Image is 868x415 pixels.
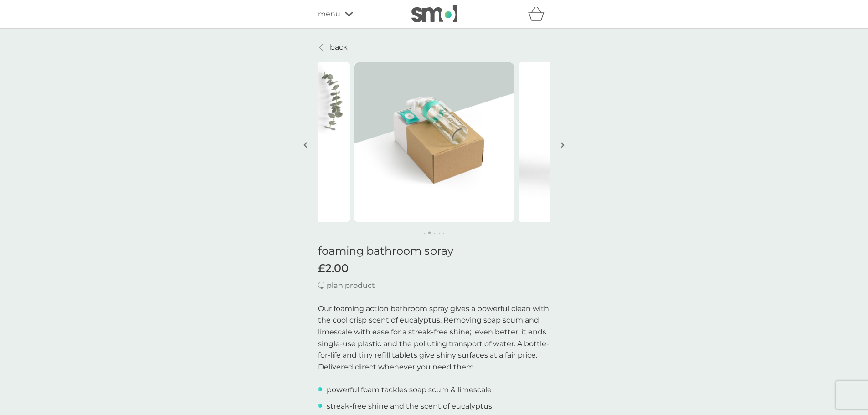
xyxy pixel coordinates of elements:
p: Our foaming action bathroom spray gives a powerful clean with the cool crisp scent of eucalyptus.... [318,303,550,373]
div: basket [528,5,550,23]
img: left-arrow.svg [303,142,307,149]
p: plan product [327,280,375,292]
p: back [330,41,348,53]
a: back [318,41,348,53]
span: menu [318,8,340,20]
img: right-arrow.svg [561,142,565,149]
p: powerful foam tackles soap scum & limescale [327,384,492,396]
h1: foaming bathroom spray [318,245,550,258]
p: streak-free shine and the scent of eucalyptus [327,400,492,412]
span: £2.00 [318,262,349,275]
img: smol [411,5,457,22]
